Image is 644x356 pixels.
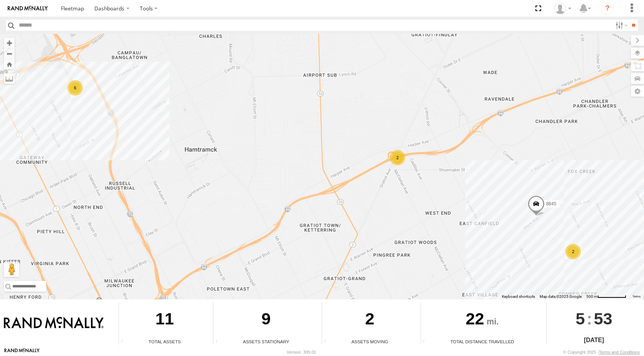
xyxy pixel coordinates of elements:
[4,38,15,48] button: Zoom in
[547,336,641,345] div: [DATE]
[322,339,334,345] div: Total number of assets current in transit.
[584,294,629,299] button: Map Scale: 500 m per 71 pixels
[287,350,316,354] div: Version: 305.01
[540,294,582,299] span: Map data ©2025 Google
[552,3,574,14] div: Valeo Dash
[119,338,210,345] div: Total Assets
[563,350,640,354] div: © Copyright 2025 -
[612,20,629,31] label: Search Filter Options
[421,339,433,345] div: Total distance travelled by all assets within specified date range and applied filters
[601,2,614,15] i: ?
[586,294,597,299] span: 500 m
[390,150,405,165] div: 2
[599,350,640,354] a: Terms and Conditions
[4,48,15,59] button: Zoom out
[119,302,210,338] div: 11
[8,6,48,11] img: rand-logo.svg
[632,295,641,298] a: Terms
[546,201,557,206] span: 8845
[213,302,319,338] div: 9
[576,302,585,335] span: 5
[4,262,19,277] button: Drag Pegman onto the map to open Street View
[322,302,418,338] div: 2
[213,339,225,345] div: Total number of assets current stationary.
[502,294,535,299] button: Keyboard shortcuts
[4,317,104,330] img: Rand McNally
[565,244,581,259] div: 2
[67,80,83,96] div: 6
[4,73,15,84] label: Measure
[421,338,544,345] div: Total Distance Travelled
[322,338,418,345] div: Assets Moving
[213,338,319,345] div: Assets Stationary
[421,302,544,338] div: 22
[631,86,644,97] label: Map Settings
[547,302,641,335] div: :
[594,302,612,335] span: 53
[4,59,15,69] button: Zoom Home
[119,339,131,345] div: Total number of Enabled Assets
[4,348,40,356] a: Visit our Website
